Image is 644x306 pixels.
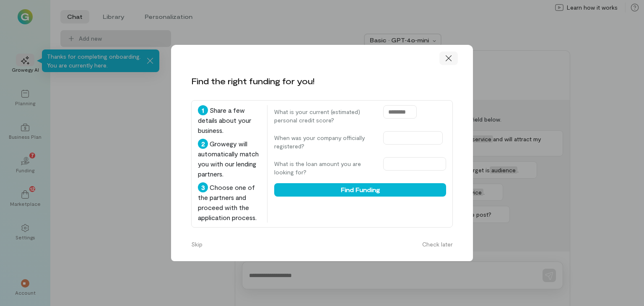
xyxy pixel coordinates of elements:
label: What is your current (estimated) personal credit score? [274,108,375,124]
button: Find Funding [274,183,446,197]
div: 1 [198,105,208,115]
div: Growegy will automatically match you with our lending partners. [198,139,260,179]
div: 3 [198,182,208,192]
div: Choose one of the partners and proceed with the application process. [198,182,260,223]
div: Share a few details about your business. [198,105,260,135]
button: Skip [186,238,208,251]
label: When was your company officially registered? [274,134,375,150]
button: Check later [417,238,458,251]
div: Find the right funding for you! [191,75,314,87]
div: 2 [198,139,208,149]
label: What is the loan amount you are looking for? [274,160,375,176]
